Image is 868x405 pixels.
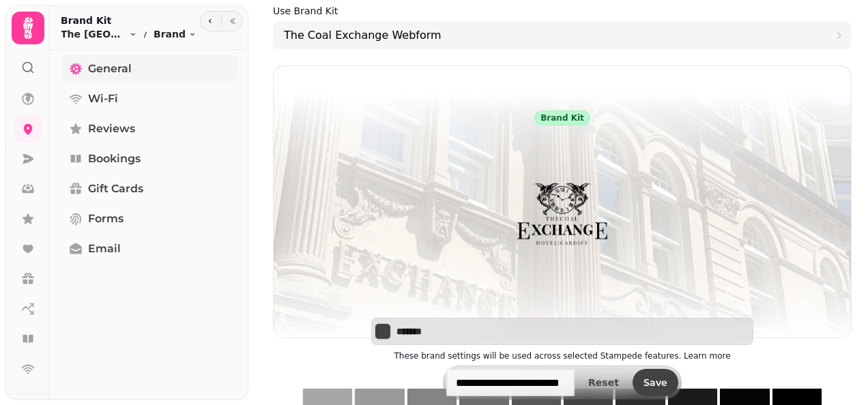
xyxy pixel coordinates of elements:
p: These brand settings will be used across selected Stampede features. [371,348,753,364]
div: Select color [371,318,753,345]
span: General [88,61,132,77]
h2: Brand Kit [61,14,197,27]
span: Bookings [88,151,141,167]
a: Learn more [684,351,730,361]
a: Gift Cards [61,175,237,202]
span: Wi-Fi [88,91,118,107]
nav: breadcrumb [61,27,197,41]
a: Bookings [61,145,237,172]
label: Use Brand Kit [273,5,338,16]
a: Wi-Fi [61,85,237,112]
span: Reset [588,378,619,387]
button: Reset [577,374,630,391]
span: Gift Cards [88,181,143,197]
span: Save [643,378,667,387]
span: Reviews [88,121,135,137]
nav: Tabs [50,50,248,400]
button: Save [633,369,678,396]
span: The [GEOGRAPHIC_DATA] [61,27,126,41]
span: Forms [88,211,124,227]
span: Email [88,241,121,257]
button: Select color [375,323,391,340]
a: Email [61,235,237,262]
a: General [61,55,237,82]
p: The Coal Exchange Webform [284,27,442,44]
a: Forms [61,205,237,232]
button: Brand [154,27,197,41]
div: Brand kit [534,110,590,125]
img: aHR0cHM6Ly9maWxlcy5zdGFtcGVkZS5haS9iNDIxZGFmYS1lMGE0LTExZWItODBiNi0wMjlmMWQ2ZjM0MTkvbWVkaWEvNzIyN... [453,125,671,296]
button: The [GEOGRAPHIC_DATA] [61,27,137,41]
a: Reviews [61,115,237,142]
